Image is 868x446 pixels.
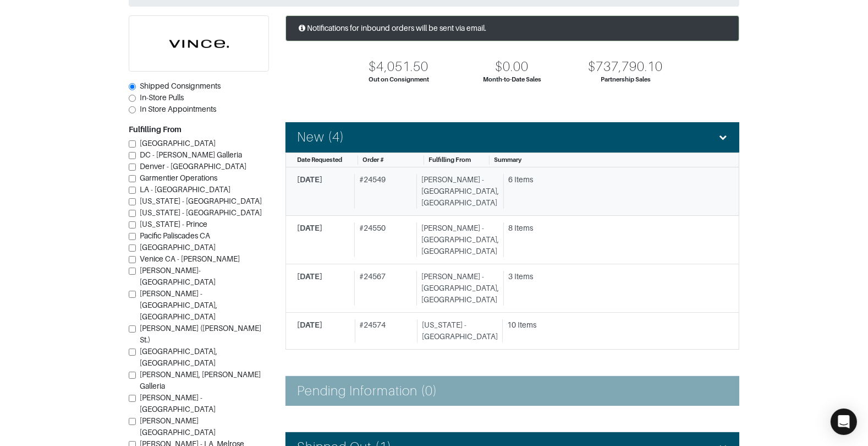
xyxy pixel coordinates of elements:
div: $737,790.10 [588,59,663,75]
span: Order # [362,156,384,163]
span: [PERSON_NAME] - [GEOGRAPHIC_DATA], [GEOGRAPHIC_DATA] [140,289,217,321]
span: Date Requested [297,156,342,163]
span: [US_STATE] - [GEOGRAPHIC_DATA] [140,197,262,205]
div: [PERSON_NAME] - [GEOGRAPHIC_DATA], [GEOGRAPHIC_DATA] [416,222,499,257]
input: [PERSON_NAME], [PERSON_NAME] Galleria [129,372,136,379]
div: 8 Items [508,222,719,234]
input: Garmentier Operations [129,175,136,182]
input: [PERSON_NAME] - [GEOGRAPHIC_DATA], [GEOGRAPHIC_DATA] [129,291,136,298]
span: [PERSON_NAME] ([PERSON_NAME] St.) [140,324,261,344]
input: In-Store Pulls [129,95,136,102]
span: [GEOGRAPHIC_DATA] [140,243,216,252]
div: # 24574 [355,319,413,342]
div: # 24550 [354,222,412,257]
div: 10 Items [507,319,719,331]
span: [DATE] [297,320,322,329]
span: Venice CA - [PERSON_NAME] [140,254,240,263]
div: [US_STATE] - [GEOGRAPHIC_DATA] [417,319,498,342]
span: [PERSON_NAME] - [GEOGRAPHIC_DATA] [140,393,216,414]
span: Pacific Paliscades CA [140,231,210,240]
span: Summary [494,156,521,163]
div: [PERSON_NAME] - [GEOGRAPHIC_DATA], [GEOGRAPHIC_DATA] [416,271,499,306]
span: In-Store Pulls [140,93,184,102]
input: [PERSON_NAME] - [GEOGRAPHIC_DATA] [129,395,136,402]
label: Fulfilling From [129,124,182,135]
span: LA - [GEOGRAPHIC_DATA] [140,185,230,194]
span: Garmentier Operations [140,173,217,182]
input: Venice CA - [PERSON_NAME] [129,256,136,263]
div: [PERSON_NAME] - [GEOGRAPHIC_DATA], [GEOGRAPHIC_DATA] [416,174,499,209]
div: 6 Items [508,174,719,186]
div: Out on Consignment [369,75,429,84]
input: LA - [GEOGRAPHIC_DATA] [129,187,136,194]
span: Shipped Consignments [140,81,221,90]
input: In Store Appointments [129,106,136,113]
input: DC - [PERSON_NAME] Galleria [129,152,136,159]
span: [DATE] [297,224,322,232]
input: Shipped Consignments [129,83,136,90]
div: Open Intercom Messenger [831,409,857,435]
input: [PERSON_NAME][GEOGRAPHIC_DATA] [129,418,136,425]
div: # 24567 [354,271,412,306]
div: $0.00 [495,59,529,75]
input: [GEOGRAPHIC_DATA] [129,140,136,148]
span: [DATE] [297,272,322,281]
span: [PERSON_NAME][GEOGRAPHIC_DATA] [140,416,216,437]
h4: Pending Information (0) [297,383,437,399]
div: Month-to-Date Sales [483,75,541,84]
div: 3 Items [508,271,719,282]
span: [PERSON_NAME]-[GEOGRAPHIC_DATA] [140,266,216,286]
input: Denver - [GEOGRAPHIC_DATA] [129,164,136,171]
input: [GEOGRAPHIC_DATA], [GEOGRAPHIC_DATA] [129,349,136,356]
span: [DATE] [297,175,322,184]
img: cyAkLTq7csKWtL9WARqkkVaF.png [129,16,268,71]
input: [US_STATE] - Prince [129,221,136,229]
span: Denver - [GEOGRAPHIC_DATA] [140,162,246,171]
div: # 24549 [354,174,412,209]
span: In Store Appointments [140,105,216,113]
span: [GEOGRAPHIC_DATA] [140,139,216,148]
div: Partnership Sales [601,75,651,84]
h4: New (4) [297,129,344,145]
span: Fulfilling From [428,156,471,163]
span: [US_STATE] - [GEOGRAPHIC_DATA] [140,208,262,217]
div: Notifications for inbound orders will be sent via email. [285,15,739,41]
span: [GEOGRAPHIC_DATA], [GEOGRAPHIC_DATA] [140,347,217,367]
span: [PERSON_NAME], [PERSON_NAME] Galleria [140,370,261,390]
input: [PERSON_NAME]-[GEOGRAPHIC_DATA] [129,268,136,275]
input: [US_STATE] - [GEOGRAPHIC_DATA] [129,210,136,217]
span: DC - [PERSON_NAME] Galleria [140,150,242,159]
input: [US_STATE] - [GEOGRAPHIC_DATA] [129,198,136,205]
input: Pacific Paliscades CA [129,233,136,240]
div: $4,051.50 [369,59,428,75]
input: [PERSON_NAME] ([PERSON_NAME] St.) [129,325,136,333]
span: [US_STATE] - Prince [140,220,207,229]
input: [GEOGRAPHIC_DATA] [129,244,136,252]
